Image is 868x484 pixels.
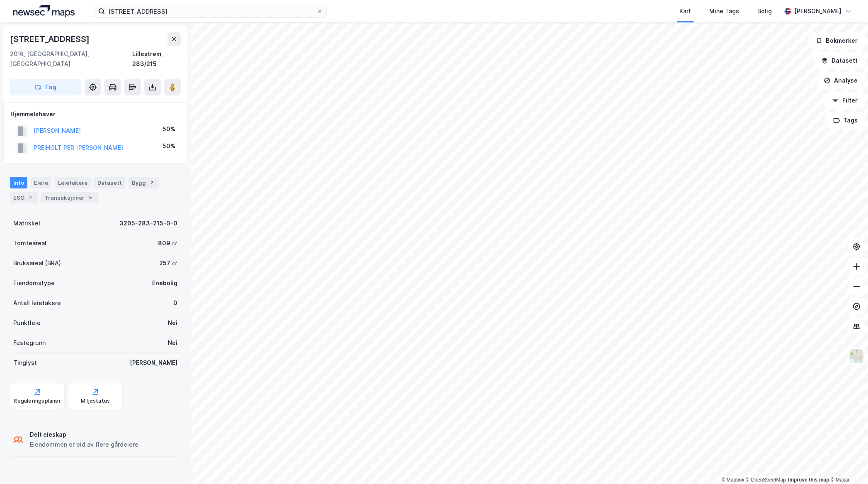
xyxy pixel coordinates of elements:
[849,348,864,364] img: Z
[168,338,177,348] div: Nei
[757,6,772,16] div: Bolig
[13,318,41,328] div: Punktleie
[817,72,865,89] button: Analyse
[13,298,61,308] div: Antall leietakere
[129,177,159,188] div: Bygg
[809,32,865,49] button: Bokmerker
[158,238,177,248] div: 809 ㎡
[119,218,177,228] div: 3205-283-215-0-0
[10,79,81,95] button: Tag
[13,358,37,368] div: Tinglyst
[30,440,138,450] div: Eiendommen er eid av flere gårdeiere
[105,5,316,17] input: Søk på adresse, matrikkel, gårdeiere, leietakere eller personer
[10,32,91,46] div: [STREET_ADDRESS]
[31,177,51,188] div: Eiere
[148,178,156,187] div: 2
[13,278,55,288] div: Eiendomstype
[814,52,865,69] button: Datasett
[721,477,744,483] a: Mapbox
[94,177,125,188] div: Datasett
[10,49,132,69] div: 2016, [GEOGRAPHIC_DATA], [GEOGRAPHIC_DATA]
[86,193,95,202] div: 5
[30,430,138,440] div: Delt eieskap
[162,124,175,134] div: 50%
[10,177,27,188] div: Info
[130,358,177,368] div: [PERSON_NAME]
[13,258,61,268] div: Bruksareal (BRA)
[41,192,98,203] div: Transaksjoner
[709,6,739,16] div: Mine Tags
[10,192,38,203] div: ESG
[746,477,786,483] a: OpenStreetMap
[13,218,40,228] div: Matrikkel
[14,398,61,404] div: Reguleringsplaner
[55,177,91,188] div: Leietakere
[162,141,175,151] div: 50%
[13,238,46,248] div: Tomteareal
[173,298,177,308] div: 0
[10,109,180,119] div: Hjemmelshaver
[827,444,868,484] iframe: Chat Widget
[159,258,177,268] div: 257 ㎡
[81,398,110,404] div: Miljøstatus
[794,6,841,16] div: [PERSON_NAME]
[152,278,177,288] div: Enebolig
[168,318,177,328] div: Nei
[132,49,181,69] div: Lillestrøm, 283/215
[13,338,46,348] div: Festegrunn
[679,6,691,16] div: Kart
[788,477,829,483] a: Improve this map
[26,193,34,202] div: 2
[13,5,75,17] img: logo.a4113a55bc3d86da70a041830d287a7e.svg
[826,112,865,129] button: Tags
[825,92,865,109] button: Filter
